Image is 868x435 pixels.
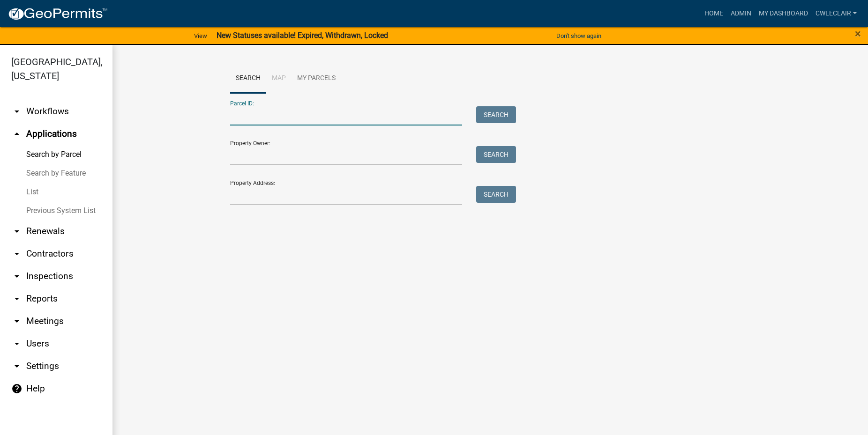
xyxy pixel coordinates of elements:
i: arrow_drop_up [11,128,22,140]
button: Close [855,28,861,39]
a: My Parcels [292,64,341,94]
i: arrow_drop_down [11,316,22,327]
a: My Dashboard [755,5,812,22]
a: View [190,28,211,44]
i: arrow_drop_down [11,338,22,349]
a: cwleclair [812,5,861,22]
button: Search [476,146,516,163]
button: Don't show again [553,28,605,44]
a: Search [230,64,266,94]
i: arrow_drop_down [11,361,22,372]
a: Home [701,5,727,22]
i: help [11,383,22,394]
button: Search [476,106,516,123]
i: arrow_drop_down [11,293,22,304]
i: arrow_drop_down [11,271,22,282]
span: × [855,27,861,40]
i: arrow_drop_down [11,226,22,237]
i: arrow_drop_down [11,106,22,117]
strong: New Statuses available! Expired, Withdrawn, Locked [217,31,388,40]
a: Admin [727,5,755,22]
i: arrow_drop_down [11,248,22,259]
button: Search [476,186,516,203]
